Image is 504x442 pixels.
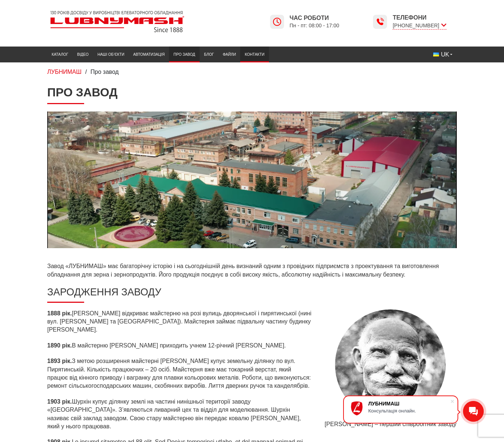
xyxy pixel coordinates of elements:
span: [PHONE_NUMBER] [393,22,446,30]
span: Час роботи [290,14,339,22]
strong: 1893 рік. [47,358,72,364]
a: Каталог [47,48,73,61]
strong: 1888 рік. [47,310,72,316]
a: Контакти [240,48,269,61]
h2: ЗАРОДЖЕННЯ ЗАВОДУ [47,286,457,303]
span: Про завод [90,69,118,75]
a: Відео [73,48,93,61]
img: Lubnymash [47,8,187,35]
p: Шурхін купує ділянку землі на частині нинішньої території заводу «[GEOGRAPHIC_DATA]». З’являються... [47,398,313,431]
strong: 1903 рік. [47,398,72,405]
em: [PERSON_NAME] – перший співробітник заводу [325,421,456,427]
a: Автоматизація [129,48,169,61]
p: З метою розширення майстерні [PERSON_NAME] купує земельну ділянку по вул. Пирятинській. Кількість... [47,357,313,390]
span: / [85,69,87,75]
p: [PERSON_NAME] відкриває майстерню на розі вулиць дворянської і пирятинської (нині вул. [PERSON_NA... [47,309,313,334]
button: UK [429,48,457,61]
img: Lubnymash time icon [376,17,384,26]
a: Про завод [169,48,200,61]
p: Завод «ЛУБНИМАШ» має багаторічну історію і на сьогоднішній день визнаний одним з провідних підпри... [47,262,457,279]
a: Наші об’єкти [93,48,129,61]
a: Файли [218,48,241,61]
img: Українська [433,52,439,56]
strong: 1890 рік. [47,342,72,349]
span: UK [441,51,449,59]
h1: Про завод [47,85,457,104]
a: Блог [200,48,218,61]
span: Пн - пт: 08:00 - 17:00 [290,22,339,29]
p: В майстерню [PERSON_NAME] приходить учнем 12-річний [PERSON_NAME]. [47,342,313,350]
img: Lubnymash time icon [273,17,282,26]
div: ЛУБНИМАШ [368,401,450,407]
a: ЛУБНИМАШ [47,69,82,75]
div: Консультація онлайн. [368,408,450,414]
span: Телефони [393,14,446,22]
